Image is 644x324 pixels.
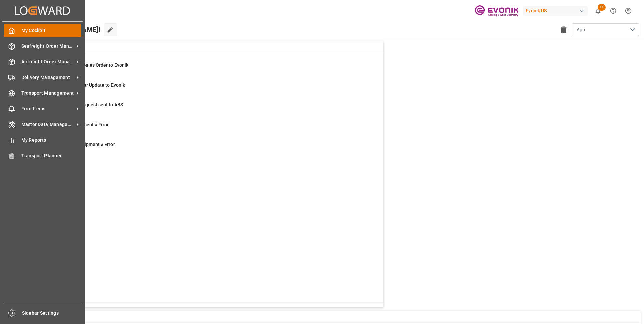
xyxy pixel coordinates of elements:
[21,152,82,159] span: Transport Planner
[572,23,639,36] button: open menu
[21,43,74,50] span: Seafreight Order Management
[590,3,606,19] button: show 11 new notifications
[598,4,606,11] span: 11
[21,137,82,144] span: My Reports
[523,6,588,16] div: Evonik US
[21,74,74,81] span: Delivery Management
[606,3,621,19] button: Help Center
[52,102,123,107] span: Pending Bkg Request sent to ABS
[35,82,375,96] a: 0Error Sales Order Update to EvonikShipment
[475,5,518,17] img: Evonik-brand-mark-Deep-Purple-RGB.jpeg_1700498283.jpeg
[35,121,375,135] a: 2Main-Leg Shipment # ErrorShipment
[4,149,81,162] a: Transport Planner
[21,105,74,112] span: Error Items
[22,310,82,317] span: Sidebar Settings
[35,141,375,155] a: 2TU : Pre-Leg Shipment # ErrorTransport Unit
[35,62,375,76] a: 0Error on Initial Sales Order to EvonikShipment
[52,82,125,88] span: Error Sales Order Update to Evonik
[28,23,100,36] span: Hello [PERSON_NAME]!
[4,24,81,37] a: My Cockpit
[21,58,74,65] span: Airfreight Order Management
[4,133,81,147] a: My Reports
[21,90,74,97] span: Transport Management
[21,27,82,34] span: My Cockpit
[52,62,128,68] span: Error on Initial Sales Order to Evonik
[523,4,590,17] button: Evonik US
[21,121,74,128] span: Master Data Management
[35,101,375,116] a: 0Pending Bkg Request sent to ABSShipment
[577,26,585,33] span: Apu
